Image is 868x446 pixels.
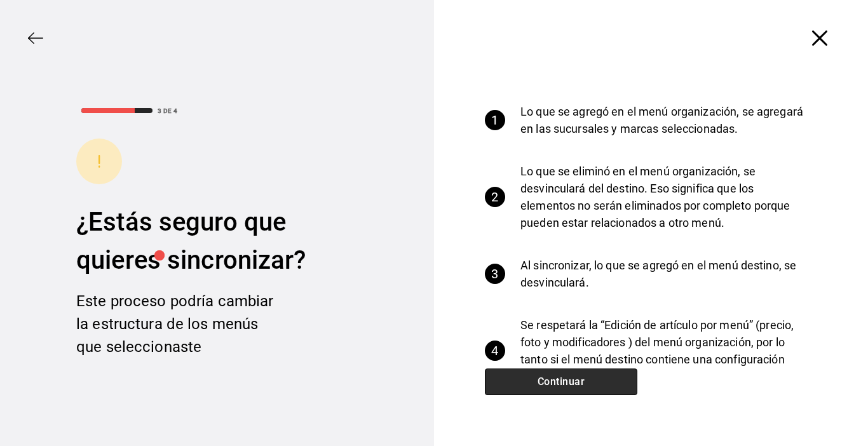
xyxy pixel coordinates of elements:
p: Se respetará la “Edición de artículo por menú” (precio, foto y modificadores ) del menú organizac... [520,316,807,385]
button: Continuar [485,368,637,395]
p: Lo que se agregó en el menú organización, se agregará en las sucursales y marcas seleccionadas. [520,103,807,137]
p: Al sincronizar, lo que se agregó en el menú destino, se desvinculará. [520,257,807,291]
div: 3 [485,264,505,284]
div: 4 [485,341,505,361]
div: 3 DE 4 [158,106,177,116]
div: 2 [485,187,505,207]
div: Este proceso podría cambiar la estructura de los menús que seleccionaste [76,290,280,358]
div: 1 [485,110,505,130]
p: Lo que se eliminó en el menú organización, se desvinculará del destino. Eso significa que los ele... [520,163,807,231]
div: ¿Estás seguro que quieres sincronizar? [76,203,358,280]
